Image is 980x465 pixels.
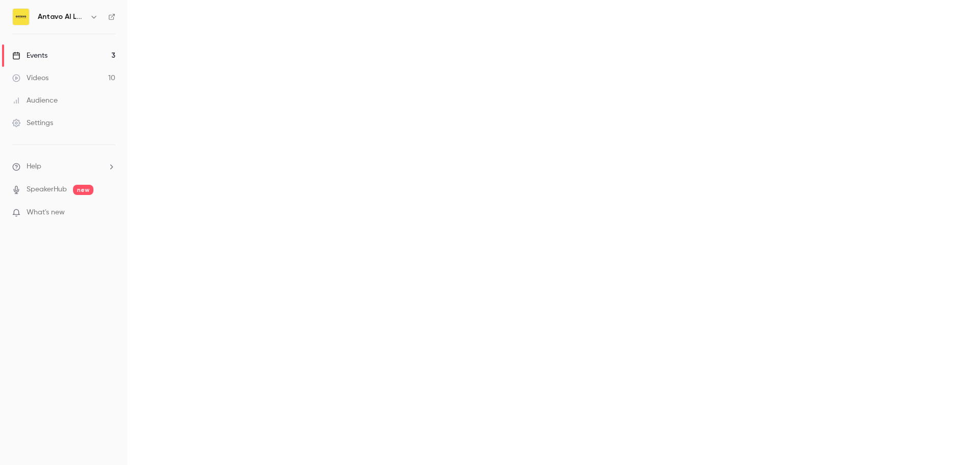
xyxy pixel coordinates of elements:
li: help-dropdown-opener [12,161,115,172]
img: Antavo AI Loyalty Cloud [13,9,29,25]
h6: Antavo AI Loyalty Cloud [38,12,86,22]
span: new [73,185,93,195]
a: SpeakerHub [27,184,67,195]
span: Help [27,161,41,172]
div: Audience [12,95,58,106]
div: Events [12,51,47,61]
div: Videos [12,73,48,83]
div: Settings [12,118,53,128]
span: What's new [27,207,65,218]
